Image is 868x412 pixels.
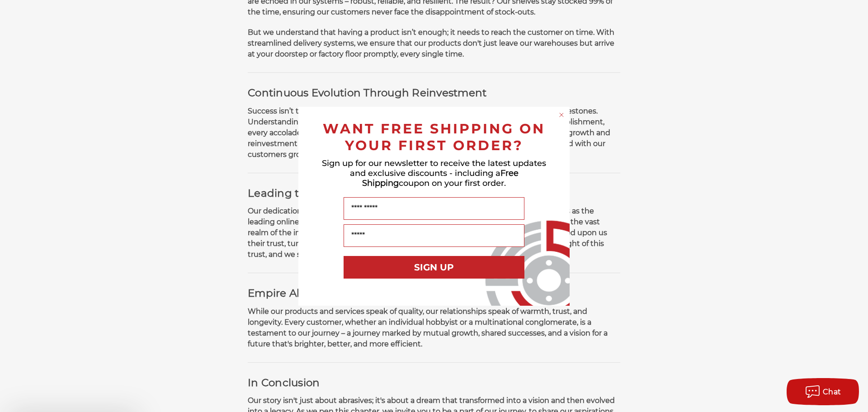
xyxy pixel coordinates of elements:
button: Chat [787,378,859,405]
span: Free Shipping [362,168,519,188]
span: Chat [823,388,841,396]
span: Sign up for our newsletter to receive the latest updates and exclusive discounts - including a co... [322,158,546,188]
button: Close dialog [557,110,566,119]
span: WANT FREE SHIPPING ON YOUR FIRST ORDER? [323,120,545,154]
button: SIGN UP [344,256,524,279]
